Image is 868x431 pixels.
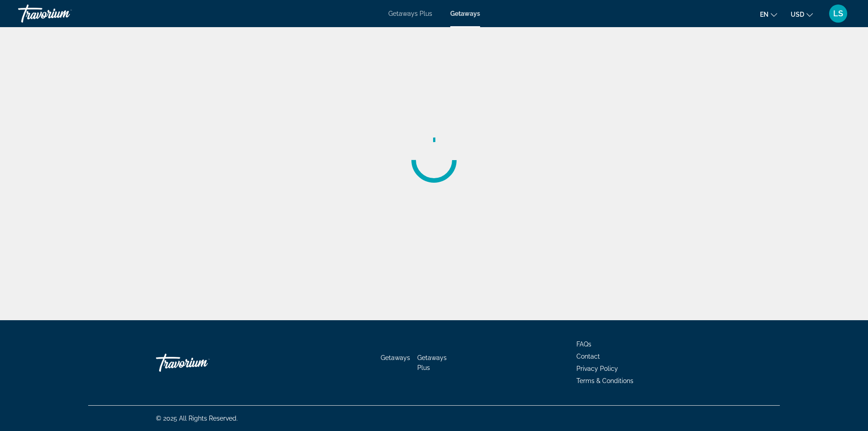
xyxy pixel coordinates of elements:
a: Privacy Policy [576,365,618,372]
a: Travorium [18,2,108,25]
a: Getaways [381,354,410,361]
span: LS [833,9,843,18]
a: FAQs [576,341,591,348]
a: Getaways Plus [417,354,447,371]
button: User Menu [826,4,850,23]
a: Getaways [450,10,480,17]
span: © 2025 All Rights Reserved. [156,415,238,422]
button: Change language [760,8,777,21]
button: Change currency [791,8,813,21]
a: Go Home [156,349,246,376]
a: Getaways Plus [388,10,432,17]
a: Terms & Conditions [576,377,633,384]
span: USD [791,11,804,18]
a: Contact [576,353,600,360]
span: en [760,11,769,18]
